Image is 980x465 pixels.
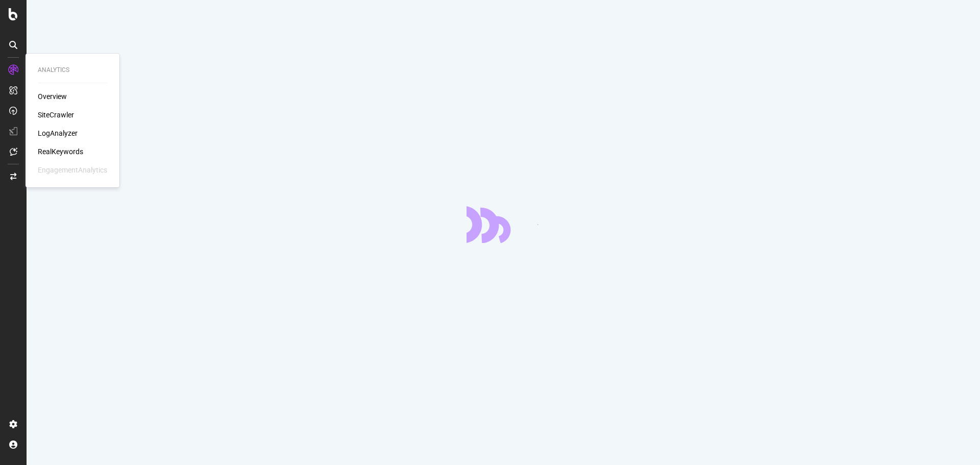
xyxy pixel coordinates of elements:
a: SiteCrawler [38,110,74,120]
a: RealKeywords [38,146,83,157]
a: Overview [38,91,67,102]
div: animation [467,206,540,243]
a: LogAnalyzer [38,128,78,138]
div: Analytics [38,66,107,75]
div: EngagementAnalytics [38,165,107,175]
